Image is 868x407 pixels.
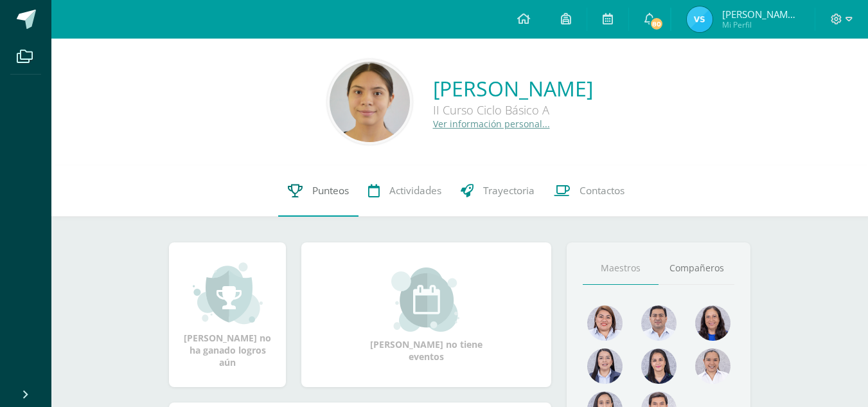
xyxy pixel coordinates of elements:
img: 6bc5668d4199ea03c0854e21131151f7.png [641,348,677,384]
img: d792aa8378611bc2176bef7acb84e6b1.png [587,348,623,384]
span: [PERSON_NAME][US_STATE] [722,8,799,21]
div: II Curso Ciclo Básico A [433,102,593,118]
img: 0e82cc7bcdc9af6e4243af6c8f807e9d.png [330,62,410,142]
div: [PERSON_NAME] no tiene eventos [362,267,491,363]
img: 4aef44b995f79eb6d25e8fea3fba8193.png [695,305,731,341]
a: Actividades [359,165,451,217]
a: [PERSON_NAME] [433,75,593,102]
div: [PERSON_NAME] no ha ganado logros aún [182,261,273,368]
img: 9ac376e517150ea7a947938ae8e8916a.png [687,6,713,32]
span: Trayectoria [483,184,535,197]
img: event_small.png [391,267,461,332]
a: Compañeros [659,252,734,285]
span: Contactos [580,184,624,197]
img: 9a0812c6f881ddad7942b4244ed4a083.png [641,305,677,341]
a: Trayectoria [451,165,544,217]
img: d869f4b24ccbd30dc0e31b0593f8f022.png [695,348,731,384]
a: Contactos [544,165,634,217]
a: Maestros [583,252,659,285]
span: 80 [650,17,664,31]
span: Mi Perfil [722,19,799,30]
a: Punteos [278,165,359,217]
span: Actividades [389,184,441,197]
img: 915cdc7588786fd8223dd02568f7fda0.png [587,305,623,341]
a: Ver información personal... [433,118,550,130]
img: achievement_small.png [193,261,263,325]
span: Punteos [312,184,349,197]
